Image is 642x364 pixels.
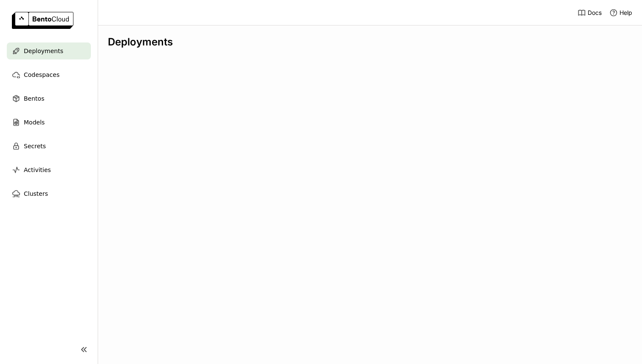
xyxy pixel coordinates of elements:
[577,8,602,17] a: Docs
[24,165,51,175] span: Activities
[12,12,73,29] img: logo
[588,9,602,17] span: Docs
[24,46,63,56] span: Deployments
[24,189,48,199] span: Clusters
[7,90,91,107] a: Bentos
[7,185,91,202] a: Clusters
[7,161,91,178] a: Activities
[609,8,632,17] div: Help
[619,9,632,17] span: Help
[24,93,44,104] span: Bentos
[7,114,91,131] a: Models
[24,141,46,151] span: Secrets
[24,70,59,80] span: Codespaces
[108,36,632,48] div: Deployments
[7,138,91,155] a: Secrets
[24,117,45,127] span: Models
